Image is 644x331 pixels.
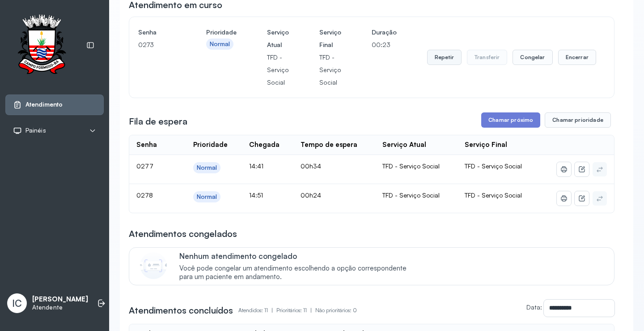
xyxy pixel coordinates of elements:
[465,141,507,149] div: Serviço Final
[179,251,416,261] p: Nenhum atendimento congelado
[129,115,187,128] h3: Fila de espera
[25,101,63,108] span: Atendimento
[179,264,416,281] span: Você pode congelar um atendimento escolhendo a opção correspondente para um paciente em andamento.
[372,26,397,39] h4: Duração
[32,295,88,304] p: [PERSON_NAME]
[315,304,357,317] p: Não prioritários: 0
[301,191,321,199] span: 00h24
[267,51,289,89] p: TFD - Serviço Social
[382,141,426,149] div: Serviço Atual
[129,228,237,240] h3: Atendimentos congelados
[382,162,450,170] div: TFD - Serviço Social
[197,193,217,201] div: Normal
[276,304,315,317] p: Prioritários: 11
[140,252,167,279] img: Imagem de CalloutCard
[129,304,233,317] h3: Atendimentos concluídos
[249,191,263,199] span: 14:51
[271,307,273,314] span: |
[136,191,153,199] span: 0278
[467,50,508,65] button: Transferir
[25,127,46,134] span: Painéis
[267,26,289,51] h4: Serviço Atual
[301,162,321,170] span: 00h34
[481,112,540,128] button: Chamar próximo
[382,191,450,199] div: TFD - Serviço Social
[465,162,522,170] span: TFD - Serviço Social
[138,39,176,51] p: 0273
[301,141,357,149] div: Tempo de espera
[13,100,96,109] a: Atendimento
[526,303,542,311] label: Data:
[197,164,217,172] div: Normal
[558,50,596,65] button: Encerrar
[136,141,157,149] div: Senha
[465,191,522,199] span: TFD - Serviço Social
[545,112,611,128] button: Chamar prioridade
[319,26,341,51] h4: Serviço Final
[9,14,74,77] img: Logotipo do estabelecimento
[310,307,312,314] span: |
[427,50,462,65] button: Repetir
[238,304,276,317] p: Atendidos: 11
[319,51,341,89] p: TFD - Serviço Social
[249,141,280,149] div: Chegada
[138,26,176,39] h4: Senha
[136,162,153,170] span: 0277
[193,141,228,149] div: Prioridade
[32,304,88,311] p: Atendente
[513,50,552,65] button: Congelar
[206,26,237,39] h4: Prioridade
[210,40,230,48] div: Normal
[249,162,263,170] span: 14:41
[372,39,397,51] p: 00:23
